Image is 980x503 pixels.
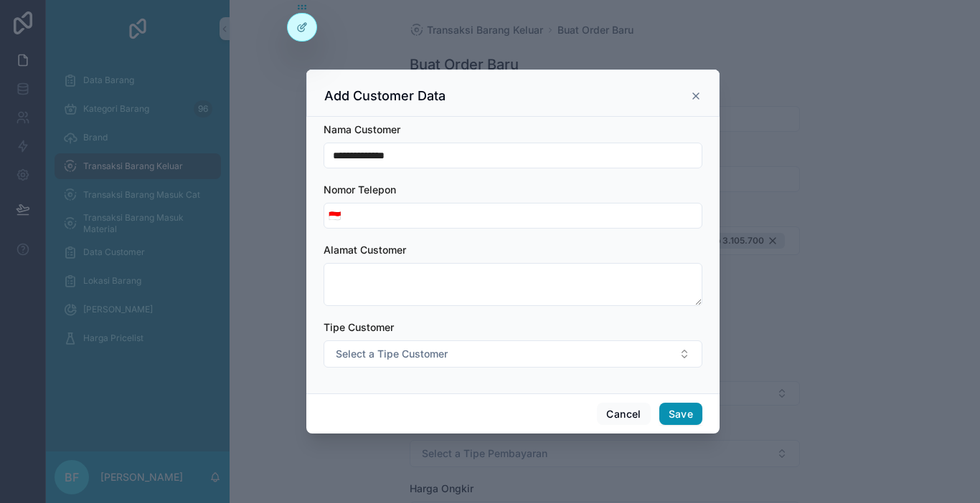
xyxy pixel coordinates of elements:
span: Alamat Customer [324,244,406,256]
button: Select Button [324,203,345,229]
h3: Add Customer Data [324,87,446,105]
button: Select Button [324,340,702,368]
button: Cancel [597,403,650,426]
span: Tipe Customer [324,321,394,333]
span: Select a Tipe Customer [336,347,448,361]
span: Nomor Telepon [324,183,396,196]
button: Save [659,403,702,426]
span: 🇮🇩 [329,209,341,223]
span: Nama Customer [324,123,400,135]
